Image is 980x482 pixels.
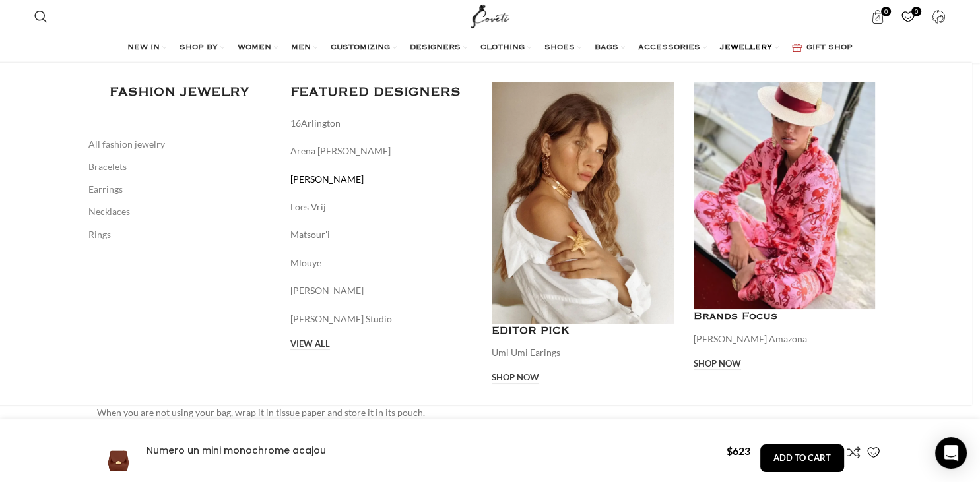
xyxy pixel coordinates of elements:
[88,156,271,178] a: Bracelets
[480,43,525,53] span: CLOTHING
[694,359,741,371] a: Shop now
[97,426,140,475] img: Polene
[720,35,779,61] a: JEWELLERY
[544,43,575,53] span: SHOES
[492,373,539,384] a: Shop now
[127,35,166,61] a: NEW IN
[792,44,802,52] img: GiftBag
[410,35,467,61] a: DESIGNERS
[180,43,218,53] span: SHOP BY
[638,43,700,53] span: ACCESSORIES
[720,43,772,53] span: JEWELLERY
[694,309,876,324] h4: Brands Focus
[544,35,581,61] a: SHOES
[238,35,278,61] a: WOMEN
[492,346,674,360] p: Umi Umi Earings
[595,35,625,61] a: BAGS
[290,172,473,187] a: [PERSON_NAME]
[290,200,473,214] a: Loes Vrij
[88,200,271,223] a: Necklaces
[895,3,922,30] div: My Wishlist
[935,437,967,469] div: Open Intercom Messenger
[595,43,618,53] span: BAGS
[291,43,311,53] span: MEN
[638,35,707,61] a: ACCESSORIES
[88,178,271,200] a: Earrings
[410,43,461,53] span: DESIGNERS
[331,35,397,61] a: CUSTOMIZING
[290,284,473,298] a: [PERSON_NAME]
[727,444,733,457] span: $
[88,224,271,246] a: Rings
[238,43,271,53] span: WOMEN
[290,256,473,270] a: Mlouye
[468,10,512,21] a: Site logo
[147,444,717,458] h4: Numero un mini monochrome acajou
[110,82,249,103] h4: FASHION JEWELRY
[290,144,473,158] a: Arena [PERSON_NAME]
[28,35,952,61] div: Main navigation
[290,116,473,131] a: 16Arlington
[290,312,473,326] a: [PERSON_NAME] Studio
[895,3,922,30] a: 0
[480,35,531,61] a: CLOTHING
[291,35,317,61] a: MEN
[290,339,330,351] a: VIEW ALL
[865,3,892,30] a: 0
[331,43,390,53] span: CUSTOMIZING
[881,7,891,16] span: 0
[792,35,853,61] a: GIFT SHOP
[806,43,853,53] span: GIFT SHOP
[694,332,876,346] p: [PERSON_NAME] Amazona
[180,35,224,61] a: SHOP BY
[88,133,271,156] a: All fashion jewelry
[911,7,921,16] span: 0
[727,444,750,457] bdi: 623
[492,324,674,339] h4: EDITOR PICK
[290,82,473,103] h3: FEATURED DESIGNERS
[290,227,473,242] a: Matsour'i
[28,3,54,30] a: Search
[760,444,844,472] button: Add to cart
[127,43,160,53] span: NEW IN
